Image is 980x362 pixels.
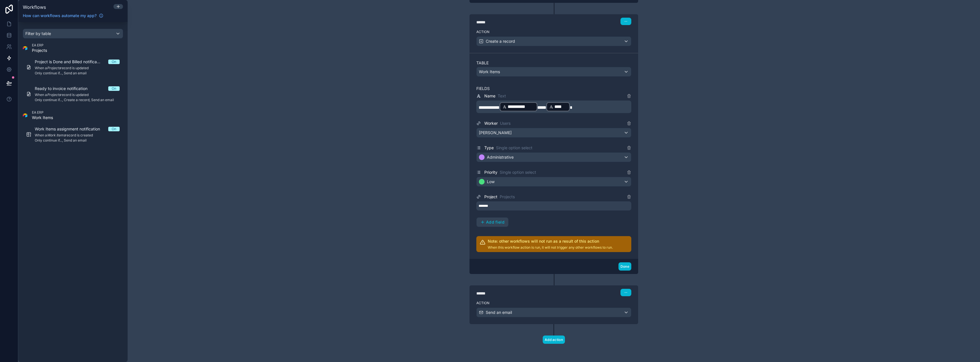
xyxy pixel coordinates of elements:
label: Action [476,30,631,34]
span: Users [500,120,511,126]
p: When this workflow action is run, it will not trigger any other workflows to run. [488,245,613,250]
button: Work Items [476,67,631,77]
span: Workflows [23,4,46,10]
a: How can workflows automate my app? [21,13,106,19]
span: Name [484,93,495,99]
button: Add action [543,336,565,344]
button: Low [476,177,631,187]
span: Project [484,194,497,200]
span: Projects [500,194,515,200]
button: Add field [476,217,509,227]
span: Text [498,93,506,99]
label: Table [476,60,631,66]
span: How can workflows automate my app? [23,13,97,19]
button: Send an email [476,308,631,317]
h2: Note: other workflows will not run as a result of this action [488,238,613,244]
span: Administrative [487,154,514,160]
span: Single option select [496,145,532,151]
span: Work Items [479,69,500,75]
button: Administrative [476,152,631,162]
button: [PERSON_NAME] [476,128,631,138]
span: Create a record [486,38,515,44]
span: Worker [484,120,498,126]
span: Priority [484,169,497,175]
span: Low [487,179,495,185]
span: Single option select [500,169,536,175]
span: Send an email [486,310,512,315]
span: Add field [486,220,505,225]
label: Fields [476,86,631,91]
span: [PERSON_NAME] [479,130,512,136]
button: Create a record [476,36,631,46]
label: Action [476,301,631,305]
button: Add field [477,218,508,227]
button: Done [618,262,631,271]
span: Type [484,145,494,151]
